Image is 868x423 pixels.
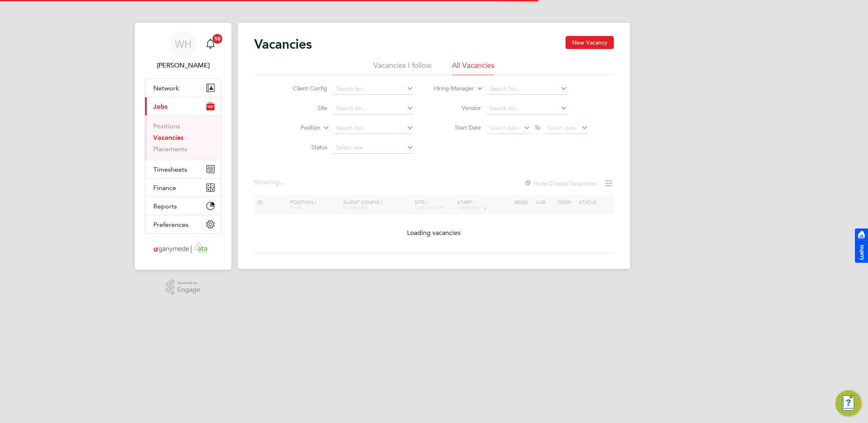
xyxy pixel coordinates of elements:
[280,178,284,186] span: ...
[273,124,320,132] label: Position
[153,184,176,192] span: Finance
[166,280,201,295] a: Powered byEngage
[153,166,187,173] span: Timesheets
[213,34,222,44] span: 10
[532,122,543,133] span: To
[153,145,187,153] a: Placements
[254,178,286,187] div: Showing
[280,143,327,151] label: Status
[145,242,221,255] a: Go to home page
[434,104,481,112] label: Vendor
[175,39,192,49] span: WH
[487,103,567,114] input: Search for...
[153,122,180,130] a: Positions
[434,124,481,131] label: Start Date
[177,280,200,286] span: Powered by
[153,221,188,228] span: Preferences
[145,97,221,115] button: Jobs
[177,286,200,293] span: Engage
[153,134,183,141] a: Vacancies
[151,242,215,255] img: ganymedesolutions-logo-retina.png
[145,197,221,215] button: Reports
[280,104,327,112] label: Site
[145,31,221,70] a: WH[PERSON_NAME]
[427,85,474,93] label: Hiring Manager
[145,60,221,70] span: William Heath
[333,103,414,114] input: Search for...
[153,202,177,210] span: Reports
[280,85,327,92] label: Client Config
[145,179,221,197] button: Finance
[153,84,179,92] span: Network
[333,142,414,154] input: Select one
[452,60,494,75] li: All Vacancies
[254,36,312,52] h2: Vacancies
[145,215,221,233] button: Preferences
[333,123,414,134] input: Search for...
[135,23,231,270] nav: Main navigation
[202,31,219,57] a: 10
[145,160,221,178] button: Timesheets
[145,79,221,97] button: Network
[835,390,861,416] button: Engage Resource Center
[374,60,432,75] li: Vacancies I follow
[524,179,596,187] label: Hide Closed Vacancies
[566,36,614,49] button: New Vacancy
[487,83,567,95] input: Search for...
[145,115,221,160] div: Jobs
[490,124,519,132] span: Select date
[333,83,414,95] input: Search for...
[153,103,168,110] span: Jobs
[547,124,577,132] span: Select date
